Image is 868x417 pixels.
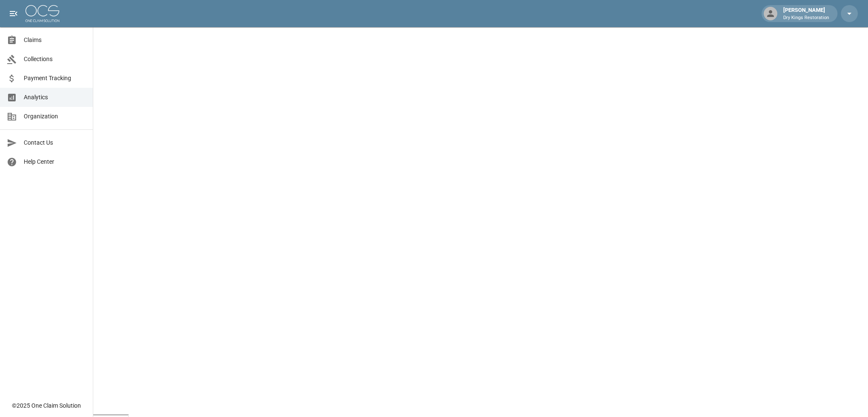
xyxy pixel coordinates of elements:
span: Analytics [24,93,86,102]
iframe: Embedded Dashboard [93,27,868,414]
span: Collections [24,55,86,64]
span: Help Center [24,157,86,166]
span: Payment Tracking [24,74,86,83]
div: [PERSON_NAME] [780,6,832,21]
img: ocs-logo-white-transparent.png [25,5,59,22]
span: Contact Us [24,138,86,147]
span: Organization [24,112,86,121]
p: Dry Kings Restoration [783,14,829,22]
span: Claims [24,36,86,45]
div: © 2025 One Claim Solution [12,401,81,410]
button: open drawer [5,5,22,22]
